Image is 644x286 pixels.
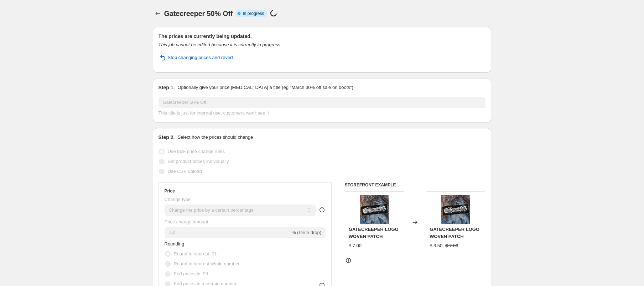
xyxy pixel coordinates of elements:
span: Rounding [165,241,185,247]
span: This title is just for internal use, customers won't see it [159,110,269,116]
div: $ 7.00 [349,242,362,249]
div: help [318,206,326,213]
span: Round to nearest whole number [174,261,240,266]
span: Price change amount [165,219,208,224]
span: Change type [165,197,191,202]
strike: $ 7.00 [445,242,458,249]
h3: Price [165,188,175,194]
p: Select how the prices should change [177,134,253,141]
p: Optionally give your price [MEDICAL_DATA] a title (eg "March 30% off sale on boots") [177,84,353,91]
span: GATECREEPER LOGO WOVEN PATCH [349,227,399,239]
span: GATECREEPER LOGO WOVEN PATCH [430,227,479,239]
h6: STOREFRONT EXAMPLE [345,182,485,188]
span: Set product prices individually [168,159,229,164]
button: Stop changing prices and revert [154,52,238,63]
span: End prices in .99 [174,271,208,276]
span: Stop changing prices and revert [168,54,233,61]
span: Use bulk price change rules [168,149,225,154]
img: GATECREEPER_LOGOPATCH_WEBSHOPIMAGE_1200x1200_2dbe7b65-1e86-4096-9c87-8b6e7c15116f_80x.png [441,195,470,224]
span: % (Price drop) [292,230,321,235]
input: -15 [165,227,290,238]
i: This job cannot be edited because it is currently in progress. [159,42,282,47]
button: Price change jobs [153,9,163,18]
span: Gatecreeper 50% Off [164,10,233,17]
h2: The prices are currently being updated. [159,33,485,40]
h2: Step 1. [159,84,175,91]
span: Use CSV upload [168,169,202,174]
input: 30% off holiday sale [159,97,485,108]
span: In progress [243,11,264,16]
img: GATECREEPER_LOGOPATCH_WEBSHOPIMAGE_1200x1200_2dbe7b65-1e86-4096-9c87-8b6e7c15116f_80x.png [360,195,389,224]
h2: Step 2. [159,134,175,141]
div: $ 3.50 [430,242,442,249]
span: Round to nearest .01 [174,251,217,256]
